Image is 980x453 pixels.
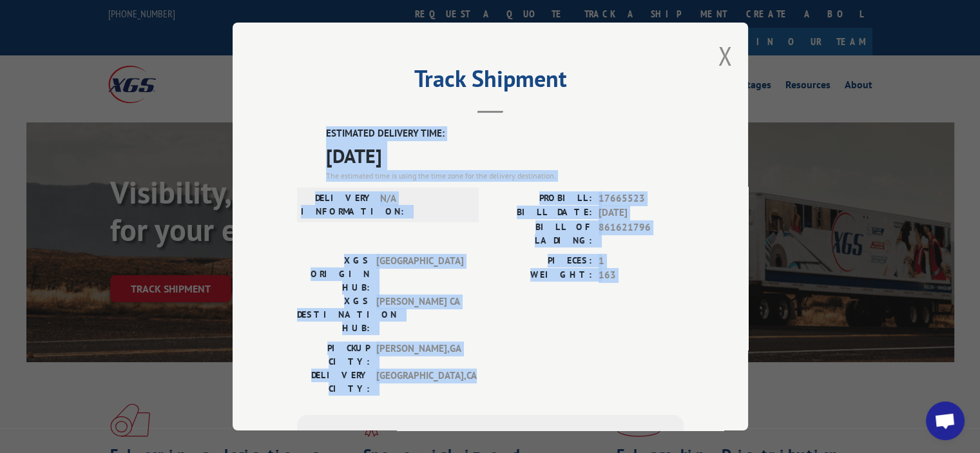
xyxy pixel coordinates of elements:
[376,369,463,396] span: [GEOGRAPHIC_DATA] , CA
[490,191,592,206] label: PROBILL:
[718,39,732,73] button: Close modal
[490,268,592,283] label: WEIGHT:
[297,294,370,335] label: XGS DESTINATION HUB:
[301,191,374,218] label: DELIVERY INFORMATION:
[297,342,370,369] label: PICKUP CITY:
[326,126,684,141] label: ESTIMATED DELIVERY TIME:
[599,191,684,206] span: 17665523
[599,254,684,269] span: 1
[490,206,592,220] label: BILL DATE:
[490,254,592,269] label: PIECES:
[490,220,592,247] label: BILL OF LADING:
[376,254,463,294] span: [GEOGRAPHIC_DATA]
[376,294,463,335] span: [PERSON_NAME] CA
[297,70,684,94] h2: Track Shipment
[297,369,370,396] label: DELIVERY CITY:
[599,268,684,283] span: 163
[297,254,370,294] label: XGS ORIGIN HUB:
[326,141,684,170] span: [DATE]
[599,206,684,220] span: [DATE]
[376,342,463,369] span: [PERSON_NAME] , GA
[380,191,467,218] span: N/A
[926,401,965,440] div: Open chat
[599,220,684,247] span: 861621796
[326,170,684,182] div: The estimated time is using the time zone for the delivery destination.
